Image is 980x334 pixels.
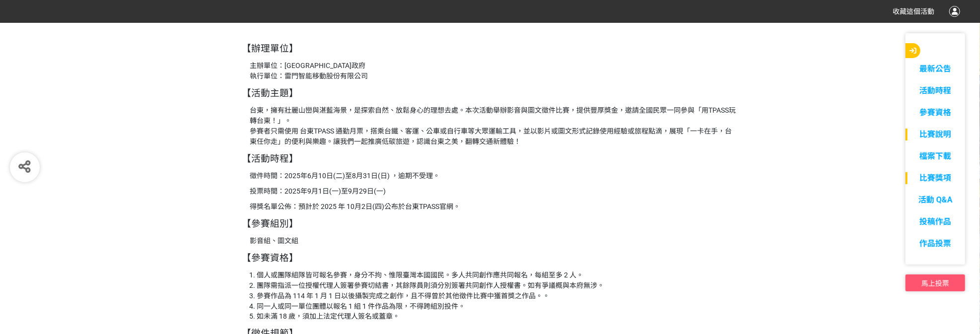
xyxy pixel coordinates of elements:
span: 【參賽資格】 [242,253,298,264]
span: 投稿作品 [919,217,951,226]
li: 個人或團隊組隊皆可報名參賽，身分不拘、惟限臺灣本國國民。多人共同創作應共同報名，每組至多 2 人。 [257,270,738,280]
span: 作品投票 [919,239,951,248]
p: 得獎名單公佈：預計於 2025 年 10月2日(四)公布於台東TPASS官網。 [250,201,738,212]
span: 【參賽組別】 [242,218,298,229]
span: 【活動時程】 [242,153,298,164]
span: 收藏這個活動 [893,7,934,15]
p: 台東，擁有壯麗山巒與湛藍海景，是探索自然、放鬆身心的理想去處。本次活動舉辦影音與圖文徵件比賽，提供豐厚獎金，邀請全國民眾一同參與「用TPASS玩轉台東！」。 參賽者只需使用 台東TPASS 通勤... [250,105,738,147]
a: 參賽資格 [906,107,965,119]
p: 主辦單位：[GEOGRAPHIC_DATA]政府 執行單位：雷門智能移動股份有限公司 [250,61,738,81]
li: 如未滿 18 歲，須加上法定代理人簽名或蓋章。 [257,312,738,322]
span: 【辦理單位】 [242,43,298,54]
p: 徵件時間：2025年6月10日(二)至8月31日(日) ，逾期不受理。 [250,171,738,181]
a: 比賽說明 [906,129,965,140]
li: 同一人或同一單位團體以報名 1 組 1 件作品為限，不得跨組別投件。 [257,301,738,312]
a: 活動 Q&A [906,194,965,206]
p: 影音組、圖文組 [250,236,738,246]
span: 馬上投票 [921,279,949,287]
a: 活動時程 [906,85,965,97]
li: 參賽作品為 114 年 1 月 1 日以後攝製完成之創作，且不得曾於其他徵件比賽中獲首獎之作品。。 [257,291,738,301]
span: 【活動主題】 [242,88,298,99]
a: 檔案下載 [906,150,965,162]
a: 最新公告 [906,63,965,75]
p: 投票時間：2025年9月1日(一)至9月29日(一) [250,186,738,197]
button: 馬上投票 [906,274,965,291]
li: 團隊需指派一位授權代理人簽署參賽切結書，其餘隊員則須分別簽署共同創作人授權書。如有爭議概與本府無涉。 [257,280,738,291]
a: 比賽獎項 [906,172,965,184]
